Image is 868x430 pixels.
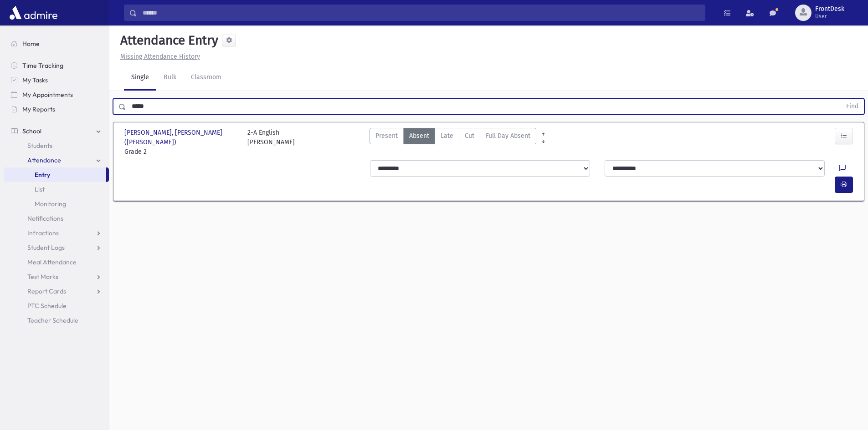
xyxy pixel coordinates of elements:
a: Infractions [4,226,109,240]
span: Cut [465,131,474,141]
a: List [4,182,109,197]
u: Missing Attendance History [120,53,200,61]
a: Single [124,65,156,91]
span: Attendance [27,156,61,164]
img: AdmirePro [7,4,60,22]
span: My Tasks [22,76,48,84]
span: My Appointments [22,91,73,99]
span: Notifications [27,214,63,223]
input: Search [137,5,705,21]
h5: Attendance Entry [117,33,218,48]
a: Teacher Schedule [4,313,109,328]
a: Students [4,138,109,153]
span: Meal Attendance [27,258,77,266]
span: Teacher Schedule [27,316,78,324]
a: PTC Schedule [4,298,109,313]
span: My Reports [22,105,55,113]
span: Report Cards [27,287,66,295]
span: Present [375,131,398,141]
a: Monitoring [4,197,109,211]
span: Late [441,131,453,141]
button: Find [841,99,864,114]
a: Report Cards [4,284,109,298]
span: Absent [409,131,429,141]
div: AttTypes [370,128,536,157]
span: Full Day Absent [486,131,530,141]
a: Test Marks [4,269,109,284]
div: 2-A English [PERSON_NAME] [247,128,295,157]
a: Entry [4,167,106,182]
span: Infractions [27,229,59,237]
a: School [4,124,109,138]
span: Test Marks [27,273,58,281]
a: Classroom [184,65,229,91]
a: Bulk [156,65,184,91]
a: Meal Attendance [4,255,109,269]
span: Time Tracking [22,61,63,70]
span: Home [22,40,40,48]
span: Student Logs [27,243,65,252]
span: PTC Schedule [27,302,67,310]
a: Missing Attendance History [117,53,200,61]
span: User [815,13,844,20]
a: Time Tracking [4,58,109,73]
a: My Reports [4,102,109,116]
a: Attendance [4,153,109,167]
span: Entry [35,171,50,179]
a: My Tasks [4,73,109,87]
a: Student Logs [4,240,109,255]
span: School [22,127,41,135]
span: FrontDesk [815,5,844,13]
span: Students [27,142,52,150]
span: List [35,185,45,193]
a: Home [4,36,109,51]
a: Notifications [4,211,109,226]
span: Monitoring [35,200,66,208]
span: [PERSON_NAME], [PERSON_NAME] ([PERSON_NAME]) [124,128,238,147]
span: Grade 2 [124,147,238,157]
a: My Appointments [4,87,109,102]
